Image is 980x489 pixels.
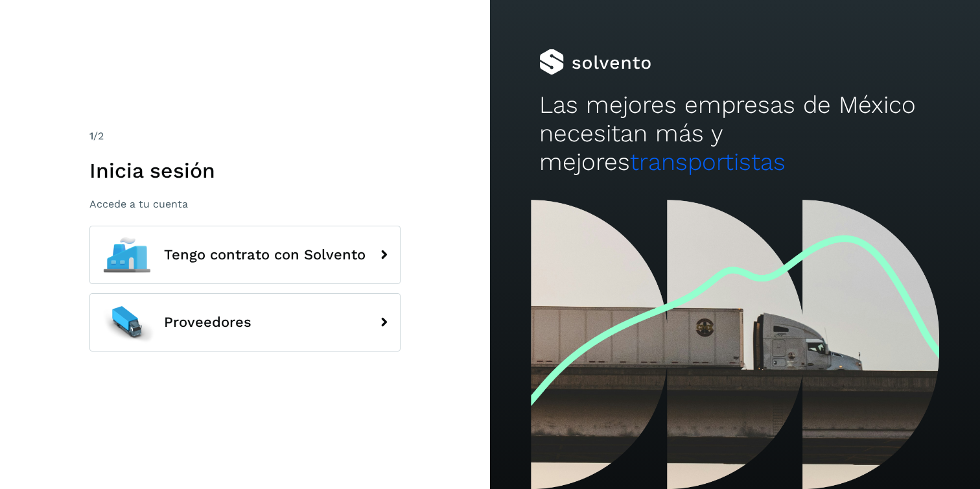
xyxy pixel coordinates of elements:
[89,128,401,144] div: /2
[89,226,401,284] button: Tengo contrato con Solvento
[89,130,93,142] span: 1
[164,247,366,263] span: Tengo contrato con Solvento
[89,158,401,183] h1: Inicia sesión
[89,293,401,352] button: Proveedores
[630,148,786,176] span: transportistas
[539,91,931,177] h2: Las mejores empresas de México necesitan más y mejores
[164,315,251,330] span: Proveedores
[89,198,401,210] p: Accede a tu cuenta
